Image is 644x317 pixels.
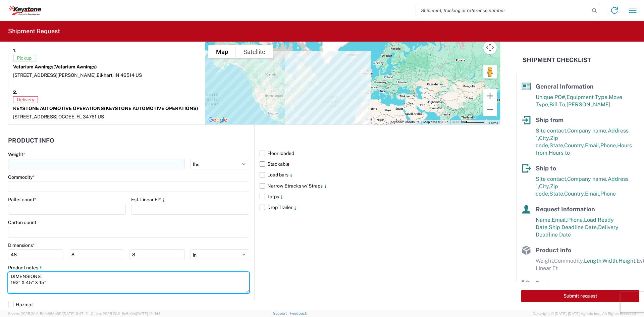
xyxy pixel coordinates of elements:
span: [DATE] 11:47:12 [63,312,88,316]
button: Submit request [521,290,639,302]
h2: Product Info [8,137,54,144]
span: General Information [536,83,594,90]
span: Phone, [600,142,617,149]
span: (KEYSTONE AUTOMOTIVE OPERATIONS) [104,106,198,111]
button: Show satellite imagery [236,45,273,58]
a: Feedback [290,311,307,315]
span: Width, [602,258,619,264]
span: OCOEE, FL 34761 US [58,114,104,119]
button: Map Scale: 2000 km per 52 pixels [450,120,487,124]
span: Ship from [536,116,563,123]
label: Est. Linear Ft [131,197,166,203]
strong: 2. [13,88,17,96]
label: Floor loaded [260,148,500,159]
span: Ship Deadline Date, [549,224,598,230]
strong: 1. [13,46,16,55]
a: Open this area in Google Maps (opens a new window) [207,116,229,124]
span: Site contact, [536,176,567,182]
button: Show street map [208,45,236,58]
strong: KEYSTONE AUTOMOTIVE OPERATIONS [13,106,198,111]
span: (Velarium Awnings) [53,64,97,69]
span: Server: 2025.20.0-5efa686e39f [8,312,88,316]
span: City, [539,183,550,190]
input: L [8,249,63,260]
span: 2000 km [452,120,466,124]
button: Zoom out [483,103,497,116]
span: Commodity, [554,258,584,264]
label: Commodity [8,174,35,180]
label: Load bars [260,169,500,180]
span: Copyright © [DATE]-[DATE] Agistix Inc., All Rights Reserved [533,311,636,317]
span: State, [549,191,564,197]
span: Ship to [536,165,556,172]
span: Company name, [567,176,608,182]
input: W [69,249,124,260]
span: [DATE] 12:11:14 [136,312,160,316]
label: Carton count [8,219,36,225]
h2: Shipment Request [8,27,60,35]
span: Equipment Type, [567,94,609,100]
button: Keyboard shortcuts [390,120,419,124]
button: Zoom in [483,89,497,103]
label: Narrow Etracks w/ Straps [260,180,500,191]
span: Length, [584,258,602,264]
label: Product notes [8,265,44,271]
span: Product info [536,247,571,254]
span: Weight, [536,258,554,264]
span: Request Information [536,206,595,213]
span: Route [536,280,553,287]
span: [STREET_ADDRESS][PERSON_NAME], [13,72,97,78]
span: Client: 2025.20.0-8c6e0cf [91,312,160,316]
span: Bill To, [549,101,567,108]
a: Terms [489,121,498,125]
button: Drag Pegman onto the map to open Street View [483,65,497,78]
span: Phone, [567,217,584,223]
label: Tarps [260,191,500,202]
span: City, [539,135,550,141]
a: Support [273,311,290,315]
span: Pickup [13,55,35,61]
strong: Velarium Awnings [13,64,97,69]
span: Unique PO#, [536,94,567,100]
label: Dimensions [8,242,35,248]
label: Pallet count [8,197,36,203]
button: Map camera controls [483,41,497,54]
span: Delivery [13,96,38,103]
span: Map data ©2025 [423,120,448,124]
span: Email, [552,217,567,223]
span: State, [549,142,564,149]
input: Shipment, tracking or reference number [416,4,590,17]
label: Hazmat [8,299,500,310]
span: Site contact, [536,127,567,134]
span: Company name, [567,127,608,134]
span: Elkhart, IN 46514 US [97,72,142,78]
span: Email, [585,142,600,149]
span: Email, [585,191,600,197]
span: [PERSON_NAME] [567,101,610,108]
label: Stackable [260,159,500,169]
img: Google [207,116,229,124]
span: Hours to [549,150,570,156]
span: Country, [564,191,585,197]
span: Height, [619,258,637,264]
h2: Shipment Checklist [523,56,591,64]
span: Name, [536,217,552,223]
span: Phone [600,191,616,197]
span: Country, [564,142,585,149]
span: [STREET_ADDRESS], [13,114,58,119]
input: H [129,249,185,260]
label: Weight [8,151,25,157]
label: Drop Trailer [260,202,500,213]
